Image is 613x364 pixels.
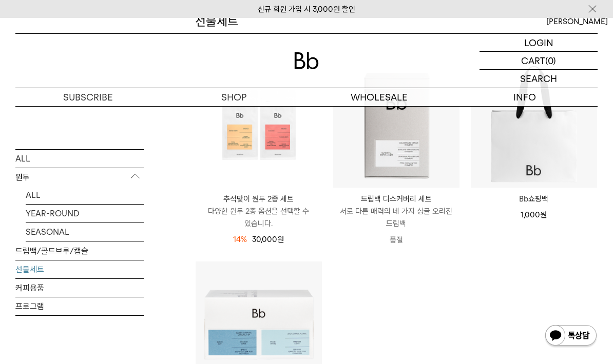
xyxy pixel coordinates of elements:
a: SUBSCRIBE [15,88,161,106]
p: 원두 [15,168,144,186]
p: 품절 [333,230,459,250]
a: ALL [15,149,144,167]
div: 14% [233,233,247,246]
p: LOGIN [524,34,553,51]
p: INFO [452,88,598,106]
p: 다양한 원두 2종 옵션을 선택할 수 있습니다. [196,205,322,230]
img: 드립백 디스커버리 세트 [333,62,459,188]
span: 원 [540,210,547,219]
a: 커피용품 [15,278,144,296]
p: SEARCH [520,70,557,88]
p: WHOLESALE [306,88,452,106]
img: 카카오톡 채널 1:1 채팅 버튼 [544,324,598,349]
a: CART (0) [480,52,598,70]
img: Bb쇼핑백 [471,62,597,188]
p: (0) [545,52,556,69]
img: 추석맞이 원두 2종 세트 [196,62,322,188]
span: 30,000 [252,235,284,244]
a: 신규 회원 가입 시 3,000원 할인 [258,5,355,14]
p: 드립백 디스커버리 세트 [333,193,459,205]
a: YEAR-ROUND [26,204,144,222]
a: SEASONAL [26,223,144,240]
a: 드립백 디스커버리 세트 서로 다른 매력의 네 가지 싱글 오리진 드립백 [333,193,459,230]
a: 프로그램 [15,297,144,315]
p: 서로 다른 매력의 네 가지 싱글 오리진 드립백 [333,205,459,230]
a: 드립백/콜드브루/캡슐 [15,241,144,259]
a: LOGIN [480,34,598,52]
span: 1,000 [521,210,547,219]
p: CART [521,52,545,69]
p: 추석맞이 원두 2종 세트 [196,193,322,205]
a: 선물세트 [15,260,144,278]
a: Bb쇼핑백 [471,193,597,205]
span: 원 [277,235,284,244]
img: 로고 [294,52,319,69]
a: 추석맞이 원두 2종 세트 다양한 원두 2종 옵션을 선택할 수 있습니다. [196,193,322,230]
a: ALL [26,186,144,204]
a: SHOP [161,88,307,106]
